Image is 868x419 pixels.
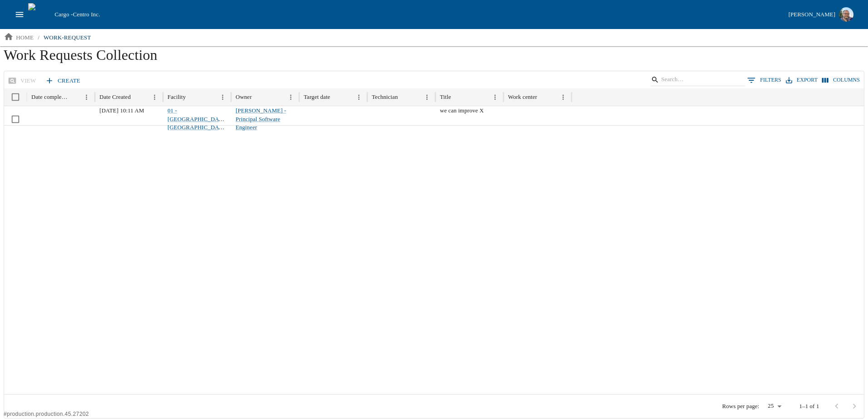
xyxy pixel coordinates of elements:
[236,94,252,101] div: Owner
[132,91,144,103] button: Sort
[51,10,784,19] div: Cargo -
[217,91,229,103] button: Menu
[168,94,186,101] div: Facility
[489,91,501,103] button: Menu
[99,107,144,114] span: 09/24/2025 10:11 AM
[99,94,131,101] div: Date Created
[789,10,835,20] div: [PERSON_NAME]
[353,91,365,103] button: Menu
[304,94,330,101] div: Target date
[31,94,68,101] div: Date completed
[4,46,864,71] h1: Work Requests Collection
[372,94,398,101] div: Technician
[285,91,297,103] button: Menu
[40,30,94,45] a: work-request
[508,94,537,101] div: Work center
[745,73,784,87] button: Show filters
[435,106,503,132] div: we can improve X
[69,91,81,103] button: Sort
[839,7,853,22] img: Profile image
[651,73,745,88] div: Search
[28,3,51,26] img: cargo logo
[11,6,28,23] button: open drawer
[785,5,857,24] button: [PERSON_NAME]
[421,91,433,103] button: Menu
[80,91,93,103] button: Menu
[820,73,862,87] button: Select columns
[557,91,569,103] button: Menu
[440,94,451,101] div: Title
[168,107,229,131] a: 01 - [GEOGRAPHIC_DATA], [GEOGRAPHIC_DATA]
[73,11,100,18] span: Centro Inc.
[784,73,820,87] button: Export
[16,33,34,42] p: home
[331,91,343,103] button: Sort
[148,91,161,103] button: Menu
[722,402,759,410] p: Rows per page:
[43,73,84,89] a: Create
[763,400,785,413] div: 25
[799,402,819,410] p: 1–1 of 1
[236,107,286,131] a: [PERSON_NAME] - Principal Software Engineer
[452,91,464,103] button: Sort
[661,73,732,86] input: Search…
[38,33,39,42] li: /
[44,33,91,42] p: work-request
